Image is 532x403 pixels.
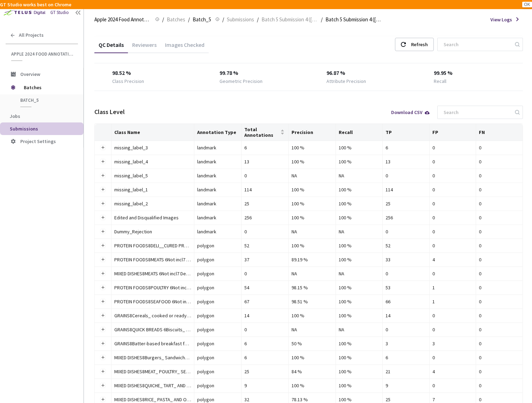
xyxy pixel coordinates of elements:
div: Class Precision [112,77,144,85]
div: 0 [479,214,520,221]
div: polygon [197,354,238,361]
div: 100 % [292,312,333,319]
div: 0 [479,186,520,193]
input: Search [439,38,514,51]
div: missing_label_2 [114,200,191,207]
th: Precision [289,124,336,141]
li: / [257,15,259,24]
div: 9 [386,382,426,389]
div: polygon [197,270,238,277]
div: 0 [479,312,520,319]
div: 50 % [292,340,333,347]
div: 52 [386,242,426,249]
div: landmark [197,186,238,193]
div: 0 [386,326,426,333]
div: 0 [479,242,520,249]
div: GRAINS8QUICK BREADS 6Biscuits_ Muffins_ Pancakes_ Waffles9 [114,326,191,333]
div: 0 [479,172,520,179]
div: NA [292,172,333,179]
div: 100 % [339,312,380,319]
div: 100 % [339,256,380,263]
a: Batches [165,15,187,23]
div: Download CSV [391,110,430,115]
div: Refresh [411,38,428,51]
button: Expand row [100,257,106,262]
div: 14 [244,312,286,319]
div: MIXED DISHES8MEATS 6Not incl7 Deli and Mixed Dishes9 [114,270,191,277]
button: Expand row [100,383,106,388]
div: 100 % [339,284,380,291]
div: 100 % [339,242,380,249]
div: 0 [432,158,473,165]
div: 14 [386,312,426,319]
div: 100 % [339,200,380,207]
div: landmark [197,172,238,179]
div: PROTEIN FOODS8DELI__CURED PRODUCTS 6Meat and Poultry9 [114,242,191,249]
div: 96.87 % [326,69,398,77]
button: Expand row [100,369,106,374]
div: 21 [386,368,426,375]
div: 84 % [292,368,333,375]
div: 0 [244,228,286,235]
div: landmark [197,200,238,207]
div: polygon [197,312,238,319]
th: FP [430,124,476,141]
div: 100 % [339,354,380,361]
div: 0 [432,242,473,249]
div: 99.95 % [434,69,505,77]
span: Batch_5 [193,15,211,24]
button: Expand row [100,271,106,276]
span: Batches [167,15,185,24]
button: Expand row [100,313,106,318]
div: 0 [244,326,286,333]
div: Attribute Precision [326,77,366,85]
div: 6 [386,144,426,151]
div: MIXED DISHES8QUICHE_ TART_ AND FLAN [114,382,191,389]
div: 0 [479,200,520,207]
div: 256 [386,214,426,221]
button: Expand row [100,173,106,178]
div: 13 [386,158,426,165]
div: 67 [244,298,286,305]
div: 100 % [292,186,333,193]
a: Batch 5 Submission 4 ([DATE]) [260,15,319,23]
th: Class Name [112,124,194,141]
div: polygon [197,298,238,305]
button: Expand row [100,159,106,164]
button: Expand row [100,397,106,402]
div: 1 [432,284,473,291]
div: 99.78 % [220,69,291,77]
span: Batch 5 Submission 4 ([DATE]) [261,15,318,24]
div: 25 [244,368,286,375]
input: Search [439,106,514,119]
button: Expand row [100,327,106,332]
div: polygon [197,284,238,291]
div: 0 [479,354,520,361]
div: 100 % [292,158,333,165]
div: 13 [244,158,286,165]
div: 100 % [292,242,333,249]
div: 0 [244,270,286,277]
div: 6 [244,144,286,151]
span: Apple 2024 Food Annotation Correction [11,51,74,57]
div: 100 % [339,340,380,347]
div: NA [339,326,380,333]
div: 256 [244,214,286,221]
div: 100 % [339,298,380,305]
th: Annotation Type [194,124,242,141]
div: 1 [432,298,473,305]
div: Images Checked [161,41,209,53]
button: Expand row [100,355,106,360]
div: 3 [386,340,426,347]
div: 37 [244,256,286,263]
div: 0 [432,326,473,333]
button: Expand row [100,215,106,220]
div: 0 [386,270,426,277]
li: / [222,15,224,24]
button: Expand row [100,187,106,192]
div: 100 % [292,354,333,361]
div: 0 [432,312,473,319]
div: 25 [244,200,286,207]
div: NA [292,228,333,235]
div: Geometric Precision [220,77,263,85]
